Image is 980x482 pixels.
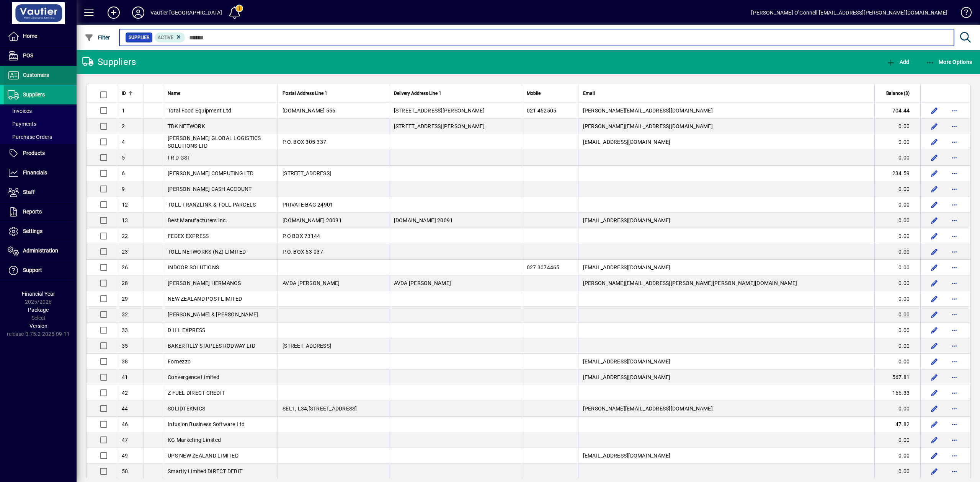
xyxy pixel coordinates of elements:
[122,296,128,302] span: 29
[283,233,320,239] span: P.O BOX 73144
[122,89,126,98] span: ID
[948,355,960,368] button: More options
[527,89,573,98] div: Mobile
[394,123,485,129] span: [STREET_ADDRESS][PERSON_NAME]
[583,139,671,145] span: [EMAIL_ADDRESS][DOMAIN_NAME]
[928,308,941,321] button: Edit
[122,123,125,129] span: 2
[948,230,960,242] button: More options
[527,89,541,98] span: Mobile
[155,33,185,42] mat-chip: Activation Status: Active
[874,354,920,370] td: 0.00
[168,135,261,149] span: [PERSON_NAME] GLOBAL LOGISTICS SOLUTIONS LTD
[168,468,242,474] span: Smartly Limited DIRECT DEBIT
[928,261,941,274] button: Edit
[928,418,941,430] button: Edit
[879,89,916,98] div: Balance ($)
[168,343,255,349] span: BAKERTILLY STAPLES RODWAY LTD
[928,183,941,195] button: Edit
[4,222,77,241] a: Settings
[926,59,972,65] span: More Options
[23,72,49,78] span: Customers
[527,107,557,114] span: 021 452505
[527,264,560,270] span: 027 3074465
[168,186,252,192] span: [PERSON_NAME] CASH ACCOUNT
[23,228,42,234] span: Settings
[168,217,227,223] span: Best Manufacturers Inc.
[928,136,941,148] button: Edit
[874,338,920,354] td: 0.00
[168,280,241,286] span: [PERSON_NAME] HERMANOS
[948,183,960,195] button: More options
[583,358,671,365] span: [EMAIL_ADDRESS][DOMAIN_NAME]
[4,241,77,261] a: Administration
[948,308,960,321] button: More options
[168,170,253,176] span: [PERSON_NAME] COMPUTING LTD
[8,134,52,140] span: Purchase Orders
[283,139,326,145] span: P.O. BOX 305-337
[4,117,77,130] a: Payments
[4,130,77,143] a: Purchase Orders
[122,249,128,255] span: 23
[283,249,323,255] span: P.O. BOX 53-037
[874,401,920,417] td: 0.00
[948,402,960,415] button: More options
[928,434,941,446] button: Edit
[955,2,970,26] a: Knowledge Base
[928,151,941,164] button: Edit
[884,55,911,69] button: Add
[928,449,941,462] button: Edit
[283,217,342,223] span: [DOMAIN_NAME] 20091
[29,323,47,329] span: Version
[948,340,960,352] button: More options
[874,213,920,228] td: 0.00
[874,432,920,448] td: 0.00
[23,52,33,59] span: POS
[122,468,128,474] span: 50
[928,277,941,289] button: Edit
[948,434,960,446] button: More options
[948,261,960,274] button: More options
[168,233,209,239] span: FEDEX EXPRESS
[874,322,920,338] td: 0.00
[583,374,671,380] span: [EMAIL_ADDRESS][DOMAIN_NAME]
[874,260,920,275] td: 0.00
[283,202,333,208] span: PRIVATE BAG 24901
[4,27,77,46] a: Home
[122,233,128,239] span: 22
[168,358,191,365] span: Fornezzo
[928,355,941,368] button: Edit
[168,374,219,380] span: Convergence Limited
[168,390,225,396] span: Z FUEL DIRECT CREDIT
[874,103,920,119] td: 704.44
[283,170,331,176] span: [STREET_ADDRESS]
[122,311,128,318] span: 32
[23,267,42,273] span: Support
[874,417,920,432] td: 47.82
[101,6,126,20] button: Add
[122,217,128,223] span: 13
[168,437,221,443] span: KG Marketing Limited
[928,293,941,305] button: Edit
[168,327,205,333] span: D H L EXPRESS
[948,104,960,117] button: More options
[874,166,920,181] td: 234.59
[948,136,960,148] button: More options
[874,134,920,150] td: 0.00
[122,358,128,365] span: 38
[948,387,960,399] button: More options
[928,246,941,258] button: Edit
[150,7,222,19] div: Vautier [GEOGRAPHIC_DATA]
[874,119,920,134] td: 0.00
[122,421,128,427] span: 46
[23,33,37,39] span: Home
[158,35,173,40] span: Active
[948,246,960,258] button: More options
[126,6,150,20] button: Profile
[168,155,190,161] span: I R D GST
[168,311,258,318] span: [PERSON_NAME] & [PERSON_NAME]
[122,405,128,412] span: 44
[928,214,941,226] button: Edit
[583,280,797,286] span: [PERSON_NAME][EMAIL_ADDRESS][PERSON_NAME][PERSON_NAME][DOMAIN_NAME]
[874,448,920,464] td: 0.00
